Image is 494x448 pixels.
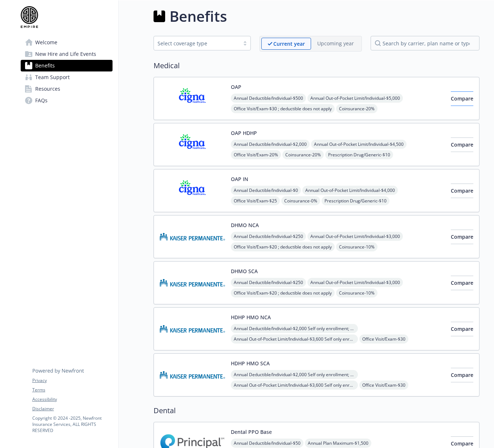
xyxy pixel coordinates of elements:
[32,377,112,384] a: Privacy
[451,325,473,332] span: Compare
[231,232,306,241] span: Annual Deductible/Individual - $250
[307,94,403,103] span: Annual Out-of-Pocket Limit/Individual - $5,000
[231,381,358,390] span: Annual Out-of-Pocket Limit/Individual - $3,600 Self only enrollment; $3,600 for any one member wi...
[32,396,112,403] a: Accessibility
[231,242,335,251] span: Office Visit/Exam - $20 ; deductible does not apply
[302,186,398,195] span: Annual Out-of-Pocket Limit/Individual - $4,000
[307,278,403,287] span: Annual Out-of-Pocket Limit/Individual - $3,000
[231,313,271,321] button: HDHP HMO NCA
[231,278,306,287] span: Annual Deductible/Individual - $250
[32,387,112,393] a: Terms
[451,233,473,240] span: Compare
[336,104,377,113] span: Coinsurance - 20%
[231,221,259,229] button: DHMO NCA
[231,83,241,91] button: OAP
[451,371,473,378] span: Compare
[451,187,473,194] span: Compare
[32,406,112,412] a: Disclaimer
[231,288,335,297] span: Office Visit/Exam - $20 ; deductible does not apply
[35,60,55,71] span: Benefits
[21,95,113,106] a: FAQs
[160,313,225,344] img: Kaiser Permanente Insurance Company carrier logo
[231,267,258,275] button: DHMO SCA
[231,104,335,113] span: Office Visit/Exam - $30 ; deductible does not apply
[231,150,281,159] span: Office Visit/Exam - 20%
[336,242,377,251] span: Coinsurance - 10%
[451,137,473,152] button: Compare
[154,405,479,416] h2: Dental
[336,288,377,297] span: Coinsurance - 10%
[325,150,393,159] span: Prescription Drug/Generic - $10
[311,140,407,149] span: Annual Out-of-Pocket Limit/Individual - $4,500
[35,83,60,95] span: Resources
[154,60,479,71] h2: Medical
[231,428,272,436] button: Dental PPO Base
[231,196,280,205] span: Office Visit/Exam - $25
[21,48,113,60] a: New Hire and Life Events
[281,196,320,205] span: Coinsurance - 0%
[231,140,310,149] span: Annual Deductible/Individual - $2,000
[170,5,227,27] h1: Benefits
[371,36,479,50] input: search by carrier, plan name or type
[307,232,403,241] span: Annual Out-of-Pocket Limit/Individual - $3,000
[160,175,225,206] img: CIGNA carrier logo
[160,267,225,298] img: Kaiser Permanente Insurance Company carrier logo
[451,440,473,447] span: Compare
[451,95,473,102] span: Compare
[160,129,225,160] img: CIGNA carrier logo
[35,48,96,60] span: New Hire and Life Events
[231,324,358,333] span: Annual Deductible/Individual - $2,000 Self only enrollment; $3,300 for any one member within a Fa...
[231,439,303,448] span: Annual Deductible/Individual - $50
[273,40,305,48] p: Current year
[451,91,473,106] button: Compare
[231,359,270,367] button: HDHP HMO SCA
[35,37,57,48] span: Welcome
[160,221,225,252] img: Kaiser Permanente Insurance Company carrier logo
[231,94,306,103] span: Annual Deductible/Individual - $500
[359,381,408,390] span: Office Visit/Exam - $30
[160,83,225,114] img: CIGNA carrier logo
[311,38,360,50] span: Upcoming year
[359,334,408,344] span: Office Visit/Exam - $30
[305,439,371,448] span: Annual Plan Maximum - $1,500
[21,60,113,71] a: Benefits
[317,40,354,47] p: Upcoming year
[21,37,113,48] a: Welcome
[231,186,301,195] span: Annual Deductible/Individual - $0
[451,230,473,244] button: Compare
[21,83,113,95] a: Resources
[231,175,248,183] button: OAP IN
[231,370,358,379] span: Annual Deductible/Individual - $2,000 Self only enrollment; $3,300 for any one member within a Fa...
[451,322,473,336] button: Compare
[282,150,324,159] span: Coinsurance - 20%
[32,415,112,433] p: Copyright © 2024 - 2025 , Newfront Insurance Services, ALL RIGHTS RESERVED
[35,95,48,106] span: FAQs
[21,71,113,83] a: Team Support
[322,196,389,205] span: Prescription Drug/Generic - $10
[231,334,358,344] span: Annual Out-of-Pocket Limit/Individual - $3,600 Self only enrollment; $3,600 for any one member wi...
[35,71,70,83] span: Team Support
[451,276,473,290] button: Compare
[451,184,473,198] button: Compare
[451,141,473,148] span: Compare
[158,40,236,47] div: Select coverage type
[451,279,473,286] span: Compare
[451,368,473,382] button: Compare
[231,129,257,137] button: OAP HDHP
[160,359,225,390] img: Kaiser Permanente Insurance Company carrier logo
